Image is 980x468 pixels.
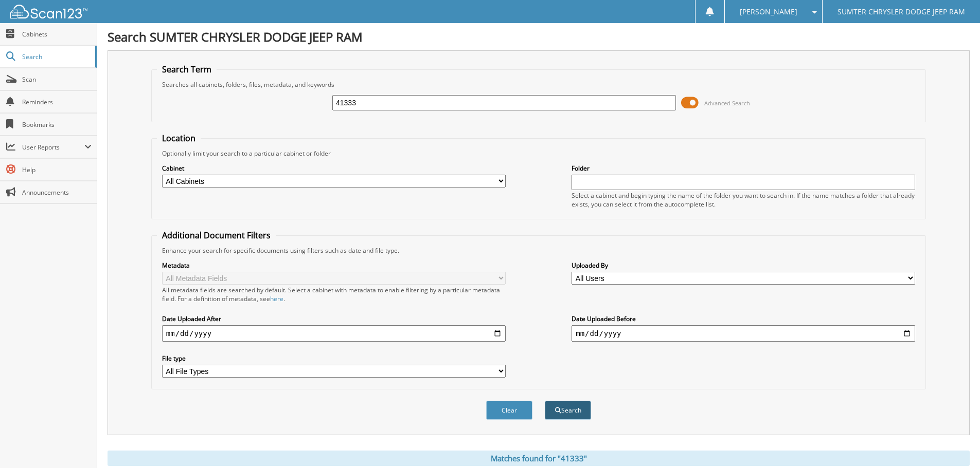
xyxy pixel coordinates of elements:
[704,99,750,107] span: Advanced Search
[22,143,84,152] span: User Reports
[545,401,591,420] button: Search
[22,120,92,129] span: Bookmarks
[162,354,506,363] label: File type
[162,325,506,342] input: start
[10,5,87,18] img: scan123-logo-white.svg
[929,419,980,468] iframe: Chat Widget
[572,325,915,342] input: end
[157,64,217,75] legend: Search Term
[22,52,90,61] span: Search
[162,261,506,270] label: Metadata
[157,230,276,241] legend: Additional Document Filters
[157,133,201,144] legend: Location
[157,149,920,158] div: Optionally limit your search to a particular cabinet or folder
[22,188,92,197] span: Announcements
[162,314,506,323] label: Date Uploaded After
[572,191,915,209] div: Select a cabinet and begin typing the name of the folder you want to search in. If the name match...
[108,451,970,466] div: Matches found for "41333"
[22,165,92,174] span: Help
[162,286,506,303] div: All metadata fields are searched by default. Select a cabinet with metadata to enable filtering b...
[740,9,797,15] span: [PERSON_NAME]
[270,294,283,303] a: here
[572,261,915,270] label: Uploaded By
[108,28,970,45] h1: Search SUMTER CHRYSLER DODGE JEEP RAM
[838,9,965,15] span: SUMTER CHRYSLER DODGE JEEP RAM
[22,75,92,84] span: Scan
[157,246,920,255] div: Enhance your search for specific documents using filters such as date and file type.
[157,80,920,89] div: Searches all cabinets, folders, files, metadata, and keywords
[162,164,506,173] label: Cabinet
[486,401,532,420] button: Clear
[572,164,915,173] label: Folder
[572,314,915,323] label: Date Uploaded Before
[22,30,92,39] span: Cabinets
[22,98,92,106] span: Reminders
